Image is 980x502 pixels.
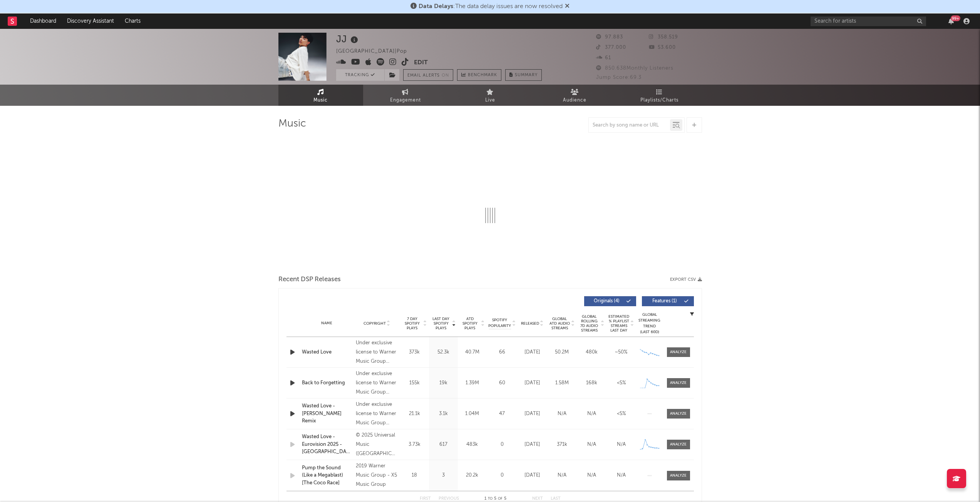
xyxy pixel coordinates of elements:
[439,497,459,501] button: Previous
[608,472,634,479] div: N/A
[608,349,634,356] div: ~ 50 %
[448,85,533,106] a: Live
[402,379,427,387] div: 155k
[119,13,146,29] a: Charts
[649,45,676,50] span: 53.600
[549,379,575,387] div: 1.58M
[364,321,386,326] span: Copyright
[549,349,575,356] div: 50.2M
[640,96,678,105] span: Playlists/Charts
[431,317,451,330] span: Last Day Spotify Plays
[302,320,352,326] div: Name
[505,69,542,81] button: Summary
[402,317,422,330] span: 7 Day Spotify Plays
[519,410,545,418] div: [DATE]
[515,73,538,77] span: Summary
[489,472,516,479] div: 0
[579,314,600,333] span: Global Rolling 7D Audio Streams
[532,497,543,501] button: Next
[460,441,485,449] div: 483k
[402,410,427,418] div: 21.1k
[519,441,545,449] div: [DATE]
[589,299,625,304] span: Originals ( 4 )
[608,314,630,333] span: Estimated % Playlist Streams Last Day
[302,349,352,356] a: Wasted Love
[356,431,398,459] div: © 2025 Universal Music ([GEOGRAPHIC_DATA]) A/S
[596,45,626,50] span: 377.000
[670,277,702,282] button: Export CSV
[608,441,634,449] div: N/A
[551,497,561,501] button: Last
[488,317,511,329] span: Spotify Popularity
[302,464,352,487] a: Pump the Sound (Like a Megablast) [The Coco Race]
[498,497,503,500] span: of
[948,18,954,24] button: 99+
[302,379,352,387] a: Back to Forgetting
[419,3,453,10] span: Data Delays
[302,402,352,425] a: Wasted Love - [PERSON_NAME] Remix
[390,96,421,105] span: Engagement
[414,58,428,68] button: Edit
[811,17,926,26] input: Search for artists
[584,296,636,306] button: Originals(4)
[519,349,545,356] div: [DATE]
[457,69,501,81] a: Benchmark
[431,410,456,418] div: 3.1k
[519,472,545,479] div: [DATE]
[563,96,586,105] span: Audience
[62,13,119,29] a: Discovery Assistant
[617,85,702,106] a: Playlists/Charts
[402,349,427,356] div: 373k
[549,317,570,330] span: Global ATD Audio Streams
[589,122,670,128] input: Search by song name or URL
[278,85,363,106] a: Music
[519,379,545,387] div: [DATE]
[336,47,416,56] div: [GEOGRAPHIC_DATA] | Pop
[302,433,352,456] a: Wasted Love - Eurovision 2025 - [GEOGRAPHIC_DATA] / [GEOGRAPHIC_DATA]
[356,339,398,366] div: Under exclusive license to Warner Music Group Germany Holding GmbH, © 2025 Manifester Music
[431,441,456,449] div: 617
[647,299,682,304] span: Features ( 1 )
[638,312,661,335] div: Global Streaming Trend (Last 60D)
[549,410,575,418] div: N/A
[402,441,427,449] div: 3.73k
[356,400,398,428] div: Under exclusive license to Warner Music Group Germany Holding GmbH, © 2025 Manifester Music
[442,73,449,78] em: On
[489,410,516,418] div: 47
[489,349,516,356] div: 66
[596,75,642,80] span: Jump Score: 69.3
[460,472,485,479] div: 20.2k
[579,472,605,479] div: N/A
[565,3,570,10] span: Dismiss
[488,497,493,500] span: to
[431,349,456,356] div: 52.3k
[420,497,431,501] button: First
[356,369,398,397] div: Under exclusive license to Warner Music Group Germany Holding GmbH, © 2025 Manifester Music GmbH
[356,462,398,489] div: 2019 Warner Music Group - X5 Music Group
[608,410,634,418] div: <5%
[533,85,617,106] a: Audience
[460,317,480,330] span: ATD Spotify Plays
[596,35,623,40] span: 97.883
[489,379,516,387] div: 60
[313,96,328,105] span: Music
[489,441,516,449] div: 0
[336,33,360,45] div: JJ
[642,296,694,306] button: Features(1)
[403,69,453,81] button: Email AlertsOn
[549,472,575,479] div: N/A
[363,85,448,106] a: Engagement
[579,349,605,356] div: 480k
[608,379,634,387] div: <5%
[596,55,611,60] span: 61
[402,472,427,479] div: 18
[468,71,497,80] span: Benchmark
[278,275,341,284] span: Recent DSP Releases
[649,35,678,40] span: 358.519
[579,410,605,418] div: N/A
